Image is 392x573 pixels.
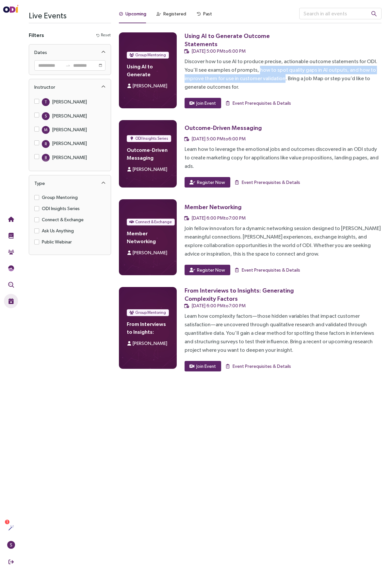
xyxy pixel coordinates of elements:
div: Dates [34,48,47,56]
div: Type [34,179,45,187]
span: Event Prerequisites & Details [242,266,300,274]
h3: Live Events [29,8,111,23]
div: Dates [29,45,111,60]
button: Reset [96,32,111,39]
span: [DATE] 5:00 PM to 6:00 PM [192,48,246,54]
h4: Member Networking [127,229,169,245]
div: Using AI to Generate Outcome Statements [185,32,300,48]
span: Event Prerequisites & Details [233,363,291,370]
span: Group Mentoring [135,309,166,316]
span: Register Now [197,266,225,274]
div: Past [203,10,212,17]
span: [PERSON_NAME] [133,250,167,255]
div: [PERSON_NAME] [52,140,87,147]
span: [PERSON_NAME] [133,83,167,88]
div: Join fellow innovators for a dynamic networking session designed to [PERSON_NAME] meaningful conn... [185,224,382,258]
div: From Interviews to Insights: Generating Complexity Factors [185,286,300,303]
div: Type [29,175,111,191]
span: to [65,63,71,68]
div: Outcome-Driven Messaging [185,124,262,132]
div: Learn how to leverage the emotional jobs and outcomes discovered in an ODI study to create market... [185,145,382,170]
h4: Using AI to Generate Outcome Statements [127,63,169,78]
button: Home [4,212,18,226]
span: [PERSON_NAME] [133,341,167,346]
button: Register Now [185,177,230,188]
span: swap-right [65,63,71,68]
button: Needs Framework [4,261,18,276]
button: Event Prerequisites & Details [234,265,301,275]
span: [DATE] 6:00 PM to 7:00 PM [192,215,246,221]
button: Training [4,228,18,243]
span: Public Webinar [39,238,74,245]
div: Instructor [34,83,55,91]
input: Search in all events [299,8,382,19]
button: Join Event [185,361,221,371]
span: search [371,11,377,17]
div: [PERSON_NAME] [52,154,87,161]
button: Register Now [185,265,230,275]
h4: Outcome-Driven Messaging [127,146,169,162]
button: Community [4,245,18,259]
img: JTBD Needs Framework [8,265,14,271]
div: Registered [163,10,186,17]
div: Discover how to use AI to produce precise, actionable outcome statements for ODI. You’ll see exam... [185,57,382,91]
button: Live Events [4,294,18,308]
span: Event Prerequisites & Details [242,179,300,186]
div: [PERSON_NAME] [52,98,87,105]
span: [PERSON_NAME] [133,167,167,172]
span: Ask Us Anything [39,227,76,234]
img: Actions [8,525,14,531]
button: Sign Out [4,555,18,569]
div: Member Networking [185,203,242,211]
button: Join Event [185,98,221,108]
h4: Filters [29,31,44,39]
span: S [10,541,12,549]
img: Live Events [8,298,14,304]
div: [PERSON_NAME] [52,112,87,119]
button: Event Prerequisites & Details [225,98,291,108]
div: [PERSON_NAME] [52,126,87,133]
span: T [44,98,47,106]
span: ODI Insights Series [135,135,168,142]
button: S [4,538,18,552]
button: Outcome Validation [4,278,18,292]
div: Instructor [29,79,111,95]
span: Group Mentoring [135,52,166,58]
span: Reset [101,32,111,38]
span: M [44,126,47,134]
h4: From Interviews to Insights: Generating Complexity Factors [127,320,169,336]
button: Event Prerequisites & Details [234,177,301,188]
span: Join Event [196,363,216,370]
span: [DATE] 5:00 PM to 6:00 PM [192,136,246,141]
div: Upcoming [125,10,146,17]
span: ODI Insights Series [39,205,82,212]
div: Learn how complexity factors—those hidden variables that impact customer satisfaction—are uncover... [185,312,382,354]
span: Event Prerequisites & Details [233,99,291,107]
button: search [366,8,382,19]
span: R [45,140,47,148]
span: B [45,154,47,162]
img: Community [8,249,14,255]
span: Connect & Exchange [39,216,86,223]
span: Register Now [197,179,225,186]
span: Group Mentoring [39,194,80,201]
span: Join Event [196,99,216,107]
span: [DATE] 6:00 PM to 7:00 PM [192,303,246,308]
span: S [45,112,47,120]
img: Outcome Validation [8,282,14,288]
span: Connect & Exchange [135,219,172,225]
sup: 1 [5,520,9,524]
span: 1 [6,520,8,524]
img: Training [8,233,14,239]
button: Actions [4,521,18,535]
button: Event Prerequisites & Details [225,361,291,371]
